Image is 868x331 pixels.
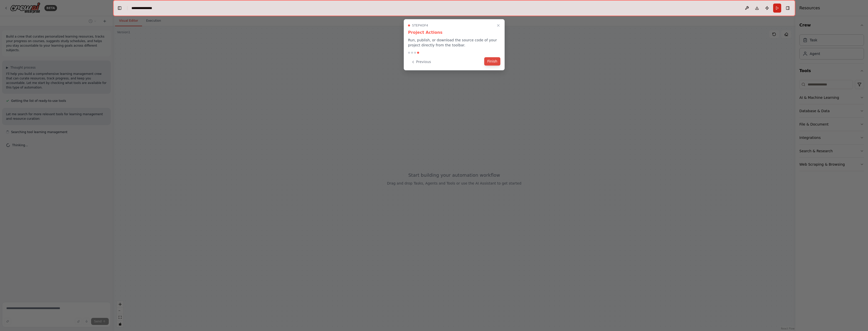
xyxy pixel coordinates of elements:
span: Step 4 of 4 [412,23,428,27]
button: Finish [484,57,500,66]
button: Previous [408,58,434,66]
p: Run, publish, or download the source code of your project directly from the toolbar. [408,38,500,48]
button: Close walkthrough [495,22,501,28]
h3: Project Actions [408,29,500,36]
button: Hide left sidebar [116,5,123,12]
